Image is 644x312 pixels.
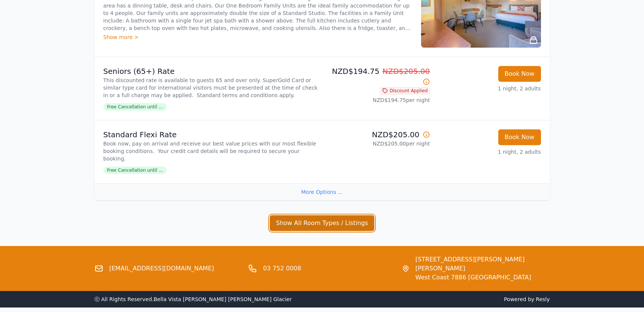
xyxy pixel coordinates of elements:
p: NZD$194.75 per night [325,96,430,104]
button: Show All Room Types / Listings [270,215,375,231]
p: Seniors (65+) Rate [103,66,319,76]
span: Free Cancellation until ... [103,103,167,111]
span: [STREET_ADDRESS][PERSON_NAME] [PERSON_NAME] [415,255,550,273]
p: NZD$205.00 per night [325,140,430,147]
span: Discount Applied [380,87,430,94]
p: This discounted rate is available to guests 65 and over only. SuperGold Card or similar type card... [103,76,319,99]
button: Book Now [498,66,541,82]
p: NZD$205.00 [325,129,430,140]
p: 1 night, 2 adults [436,148,541,156]
div: More Options ... [94,183,550,200]
span: Free Cancellation until ... [103,166,167,174]
span: Powered by [325,295,550,303]
span: NZD$205.00 [383,67,430,76]
a: 03 752 0008 [263,264,301,273]
p: NZD$194.75 [325,66,430,87]
p: 1 night, 2 adults [436,85,541,92]
div: Show more > [103,33,412,41]
button: Book Now [498,129,541,145]
p: Standard Flexi Rate [103,129,319,140]
span: ⓒ All Rights Reserved. Bella Vista [PERSON_NAME] [PERSON_NAME] Glacier [94,296,292,302]
span: West Coast 7886 [GEOGRAPHIC_DATA] [415,273,550,282]
a: [EMAIL_ADDRESS][DOMAIN_NAME] [109,264,214,273]
a: Resly [536,296,550,302]
p: Book now, pay on arrival and receive our best value prices with our most flexible booking conditi... [103,140,319,162]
